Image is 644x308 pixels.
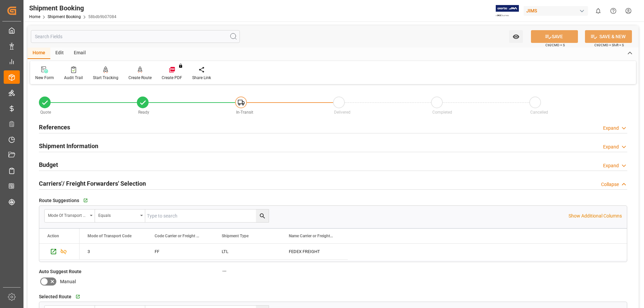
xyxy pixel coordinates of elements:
span: Ctrl/CMD + S [545,43,565,48]
span: In-Transit [236,110,253,115]
div: FEDEX FREIGHT [281,244,348,259]
div: Press SPACE to select this row. [79,244,348,260]
div: Expand [603,162,619,169]
h2: References [39,123,70,132]
div: New Form [35,75,54,81]
div: Expand [603,143,619,150]
span: Ctrl/CMD + Shift + S [594,43,624,48]
span: Mode of Transport Code [88,234,131,238]
span: Completed [432,110,452,115]
button: open menu [45,209,95,222]
h2: Shipment Information [39,141,98,150]
button: Auto Suggest Route [220,267,229,275]
div: Audit Trail [64,75,83,81]
button: show 0 new notifications [591,3,606,18]
span: Manual [60,278,76,285]
div: FF [147,244,214,259]
button: open menu [95,209,145,222]
div: Collapse [601,181,619,188]
div: Press SPACE to select this row. [39,244,79,260]
span: Route Suggestions [39,197,79,204]
button: JIMS [524,4,591,17]
img: Exertis%20JAM%20-%20Email%20Logo.jpg_1722504956.jpg [496,5,519,17]
div: LTL [214,244,281,259]
div: JIMS [524,6,588,16]
a: Home [29,14,40,19]
span: Name Carrier or Freight Forwarder [289,234,334,238]
h2: Carriers'/ Freight Forwarders' Selection [39,179,146,188]
span: Cancelled [530,110,548,115]
div: Mode of Transport Code [48,211,88,219]
span: Shipment Type [222,234,249,238]
div: Action [47,234,59,238]
div: Edit [50,48,69,59]
a: Shipment Booking [48,14,81,19]
button: SAVE [531,30,578,43]
span: Delivered [334,110,351,115]
div: Home [28,48,50,59]
span: Ready [138,110,149,115]
button: search button [256,209,269,222]
input: Type to search [145,209,269,222]
div: Equals [98,211,138,219]
span: Quote [40,110,51,115]
span: Selected Route [39,293,71,300]
div: Share Link [192,75,211,81]
div: Start Tracking [93,75,118,81]
div: Create Route [128,75,152,81]
p: Show Additional Columns [569,212,622,220]
button: open menu [509,30,523,43]
span: Auto Suggest Route [39,268,82,275]
button: Help Center [606,3,621,18]
h2: Budget [39,160,58,169]
div: Shipment Booking [29,3,116,13]
button: SAVE & NEW [585,30,632,43]
input: Search Fields [31,30,240,43]
div: 3 [79,244,147,259]
div: Expand [603,125,619,132]
span: Code Carrier or Freight Forwarder [155,234,200,238]
div: Email [69,48,91,59]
